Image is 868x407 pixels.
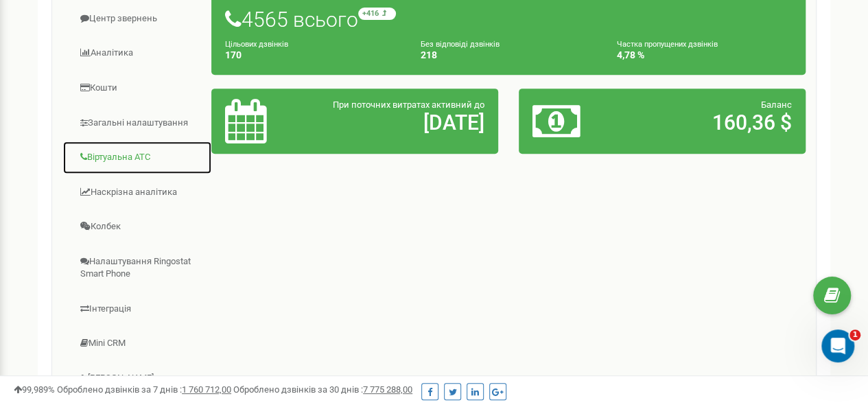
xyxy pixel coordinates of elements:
h4: 218 [421,50,596,60]
span: Оброблено дзвінків за 30 днів : [233,384,412,395]
h2: [DATE] [318,111,484,134]
a: Віртуальна АТС [62,141,212,174]
span: Оброблено дзвінків за 7 днів : [57,384,231,395]
a: Загальні налаштування [62,106,212,140]
a: Колбек [62,210,212,244]
a: Mini CRM [62,327,212,360]
a: Інтеграція [62,292,212,326]
a: Аналiтика [62,36,212,70]
u: 7 775 288,00 [363,384,412,395]
a: Налаштування Ringostat Smart Phone [62,245,212,291]
h1: 4565 всього [225,8,792,31]
small: Без відповіді дзвінків [421,40,500,49]
span: При поточних витратах активний до [333,100,484,110]
h4: 170 [225,50,400,60]
small: Цільових дзвінків [225,40,288,49]
span: 1 [849,329,860,340]
iframe: Intercom live chat [821,329,854,362]
a: Кошти [62,71,212,105]
a: [PERSON_NAME] [62,362,212,395]
u: 1 760 712,00 [182,384,231,395]
span: 99,989% [14,384,55,395]
h2: 160,36 $ [626,111,792,134]
small: +416 [358,8,396,20]
span: Баланс [761,100,792,110]
small: Частка пропущених дзвінків [617,40,718,49]
h4: 4,78 % [617,50,792,60]
a: Наскрізна аналітика [62,176,212,209]
a: Центр звернень [62,2,212,36]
